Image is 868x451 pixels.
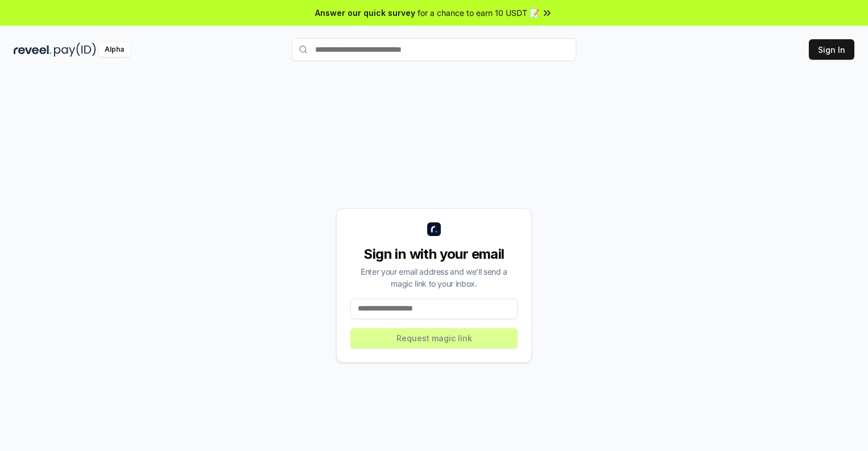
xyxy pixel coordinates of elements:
[418,7,539,19] span: for a chance to earn 10 USDT 📝
[14,43,52,57] img: reveel_dark
[427,222,441,236] img: logo_small
[809,39,854,60] button: Sign In
[350,245,518,263] div: Sign in with your email
[350,266,518,289] div: Enter your email address and we’ll send a magic link to your inbox.
[315,7,415,19] span: Answer our quick survey
[54,43,96,57] img: pay_id
[98,43,130,57] div: Alpha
